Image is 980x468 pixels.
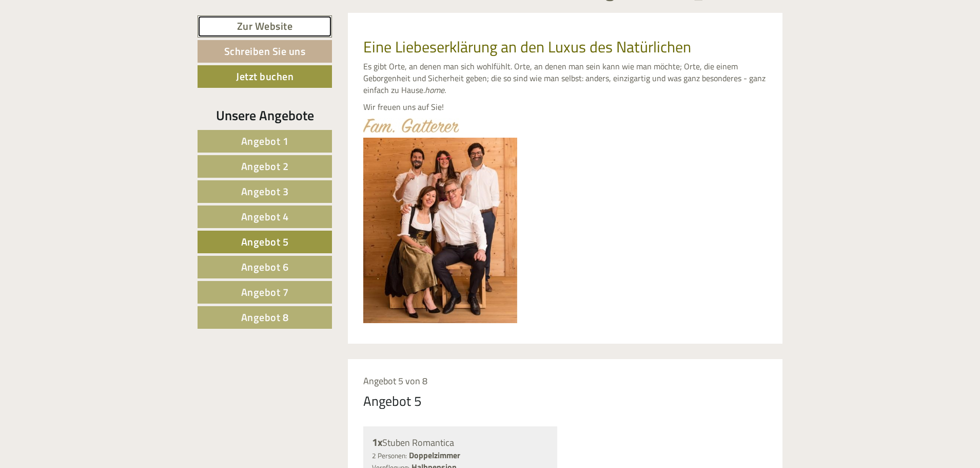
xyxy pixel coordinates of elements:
span: Angebot 6 [241,259,289,275]
div: Unsere Angebote [198,106,332,125]
span: Angebot 3 [241,183,289,199]
div: Stuben Romantica [372,435,549,450]
a: Zur Website [198,15,332,38]
img: image [363,118,459,133]
span: Angebot 7 [241,284,289,300]
em: home. [425,84,446,96]
span: Angebot 1 [241,133,289,149]
span: Eine Liebeserklärung an den Luxus des Natürlichen [363,35,691,59]
span: Angebot 5 von 8 [363,374,427,388]
span: Angebot 8 [241,309,289,325]
span: Angebot 4 [241,209,289,224]
a: Jetzt buchen [198,65,332,88]
small: 2 Personen: [372,451,407,461]
div: Angebot 5 [363,391,422,410]
p: Es gibt Orte, an denen man sich wohlfühlt. Orte, an denen man sein kann wie man möchte; Orte, die... [363,61,768,96]
b: Doppelzimmer [409,449,460,461]
b: 1x [372,434,382,450]
img: image [363,138,517,323]
a: Schreiben Sie uns [198,40,332,63]
span: Angebot 2 [241,158,289,174]
p: Wir freuen uns auf Sie! [363,101,768,113]
span: Angebot 5 [241,234,289,250]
